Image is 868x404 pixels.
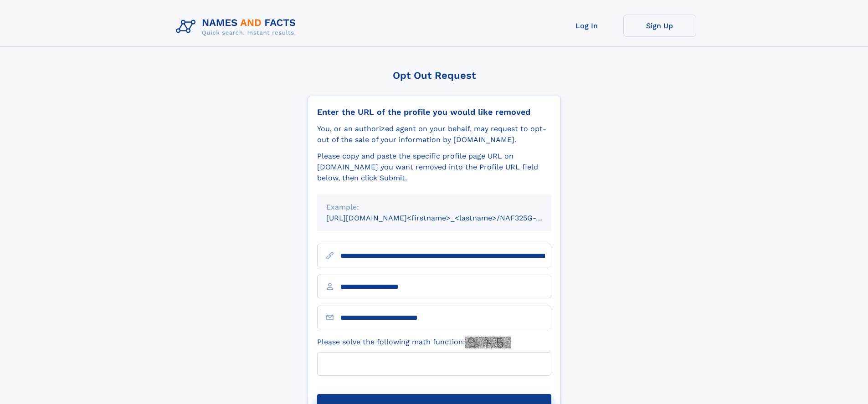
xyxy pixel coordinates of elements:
div: Please copy and paste the specific profile page URL on [DOMAIN_NAME] you want removed into the Pr... [317,151,551,184]
small: [URL][DOMAIN_NAME]<firstname>_<lastname>/NAF325G-xxxxxxxx [326,214,569,222]
img: Logo Names and Facts [172,15,303,39]
div: Example: [326,202,542,213]
a: Sign Up [623,15,696,37]
div: You, or an authorized agent on your behalf, may request to opt-out of the sale of your informatio... [317,123,551,145]
label: Please solve the following math function: [317,337,511,348]
a: Log In [550,15,623,37]
div: Enter the URL of the profile you would like removed [317,107,551,117]
div: Opt Out Request [308,70,561,81]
